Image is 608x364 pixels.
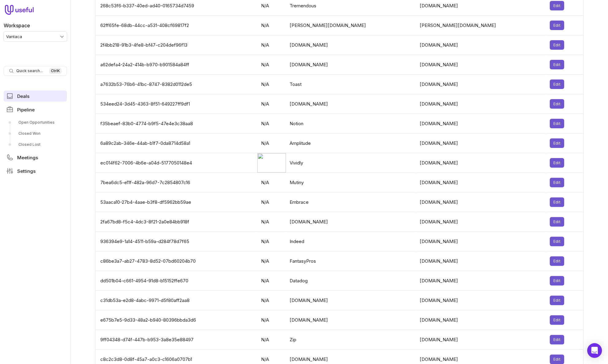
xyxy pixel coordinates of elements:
td: [DOMAIN_NAME] [416,291,546,310]
td: Amplitude [286,134,416,153]
button: Edit [550,217,564,227]
td: N/A [257,232,286,251]
td: N/A [257,16,286,35]
td: N/A [257,291,286,310]
td: [DOMAIN_NAME] [286,94,416,114]
button: Edit [550,79,564,89]
td: [DOMAIN_NAME] [416,94,546,114]
td: Datadog [286,271,416,291]
td: FantasyPros [286,251,416,271]
td: [DOMAIN_NAME] [416,330,546,350]
td: 2f4bb218-91b3-4fe8-bf47-c204def96f13 [95,35,257,55]
td: [DOMAIN_NAME] [416,271,546,291]
td: Vividly [286,153,416,173]
span: Settings [17,169,36,173]
a: Settings [4,165,67,176]
a: Open Opportunities [4,118,67,127]
button: Edit [550,119,564,128]
td: Embrace [286,192,416,212]
td: N/A [257,134,286,153]
td: N/A [257,94,286,114]
button: Edit [550,197,564,207]
a: Closed Lost [4,140,67,149]
button: Edit [550,158,564,168]
td: [DOMAIN_NAME] [416,35,546,55]
td: e675b7e5-9d33-48a2-b940-80396bbda3d6 [95,310,257,330]
td: N/A [257,75,286,94]
td: 9ff04348-d74f-447b-b953-3a8e35e88497 [95,330,257,350]
td: a62defa4-24a2-414b-b970-b901584a84ff [95,55,257,75]
td: N/A [257,35,286,55]
td: Indeed [286,232,416,251]
span: Pipeline [17,107,35,112]
td: 6a89c2ab-346e-44ab-b1f7-0da8714d58a1 [95,134,257,153]
button: Edit [550,60,564,69]
td: Toast [286,75,416,94]
td: N/A [257,114,286,134]
td: N/A [257,310,286,330]
td: ec014f62-7006-4b6e-a04d-5177050148e4 [95,153,257,173]
td: N/A [257,271,286,291]
td: 2fa67bd8-f5c4-4dc3-8f21-2a0e84bb918f [95,212,257,232]
td: [DOMAIN_NAME] [416,75,546,94]
label: Workspace [4,22,30,29]
td: 53aaca10-27b4-4aae-b3f8-df5962bb59ae [95,192,257,212]
td: dd501b04-c661-4954-91d8-b15152ffe670 [95,271,257,291]
td: [DOMAIN_NAME] [416,153,546,173]
a: Meetings [4,152,67,163]
td: f35beaef-83b0-4774-b9f5-47e4e3c38aa8 [95,114,257,134]
td: [DOMAIN_NAME] [416,192,546,212]
td: [PERSON_NAME][DOMAIN_NAME] [286,16,416,35]
td: N/A [257,251,286,271]
td: 936394e9-1a14-4511-b59a-d284f78d7f65 [95,232,257,251]
td: 62ff65fe-68db-44cc-a531-408cf69817f2 [95,16,257,35]
td: [PERSON_NAME][DOMAIN_NAME] [416,16,546,35]
span: Quick search... [16,68,43,73]
td: [DOMAIN_NAME] [286,310,416,330]
td: [DOMAIN_NAME] [286,212,416,232]
div: Pipeline submenu [4,118,67,149]
button: Edit [550,21,564,30]
button: Edit [550,296,564,305]
button: Edit [550,237,564,246]
button: Edit [550,1,564,10]
td: [DOMAIN_NAME] [416,232,546,251]
td: N/A [257,55,286,75]
td: N/A [257,173,286,192]
div: Open Intercom Messenger [587,343,602,358]
td: N/A [257,212,286,232]
td: Mutiny [286,173,416,192]
td: N/A [257,192,286,212]
td: [DOMAIN_NAME] [416,310,546,330]
td: [DOMAIN_NAME] [286,291,416,310]
td: [DOMAIN_NAME] [416,173,546,192]
td: [DOMAIN_NAME] [416,251,546,271]
button: Edit [550,138,564,148]
button: Edit [550,178,564,187]
button: Edit [550,99,564,109]
button: Edit [550,335,564,344]
td: [DOMAIN_NAME] [416,134,546,153]
td: [DOMAIN_NAME] [416,114,546,134]
kbd: Ctrl K [49,68,62,74]
td: c86be3a7-ab27-4783-8d52-07bd60204b70 [95,251,257,271]
a: Pipeline [4,104,67,115]
span: Meetings [17,155,38,160]
td: Notion [286,114,416,134]
button: Edit [550,354,564,364]
td: N/A [257,330,286,350]
td: c31db53a-e2d8-4abc-9971-d5f80aff2aa8 [95,291,257,310]
td: 7bea6dc5-e11f-482a-96d7-7c2854807c16 [95,173,257,192]
td: Zip [286,330,416,350]
td: [DOMAIN_NAME] [416,55,546,75]
button: Edit [550,256,564,266]
td: [DOMAIN_NAME] [286,35,416,55]
button: Edit [550,40,564,50]
a: Deals [4,91,67,102]
button: Edit [550,315,564,325]
td: a7632b53-76b6-41bc-8747-8382d0112de5 [95,75,257,94]
span: Deals [17,94,29,99]
td: [DOMAIN_NAME] [286,55,416,75]
button: Edit [550,276,564,285]
td: 534eed24-3d45-4363-8f51-649227ff9df1 [95,94,257,114]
